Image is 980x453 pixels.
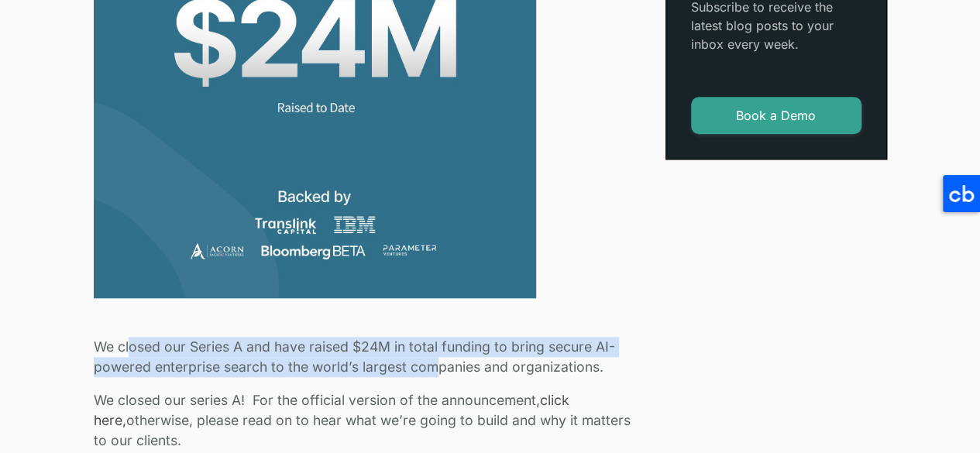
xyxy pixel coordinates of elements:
[691,97,861,134] a: Book a Demo
[94,390,647,451] p: We closed our series A! For the official version of the announcement, otherwise, please read on t...
[94,337,647,378] p: We closed our Series A and have raised $24M in total funding to bring secure AI-powered enterpris...
[94,392,569,428] a: click here,
[903,379,980,453] iframe: Chat Widget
